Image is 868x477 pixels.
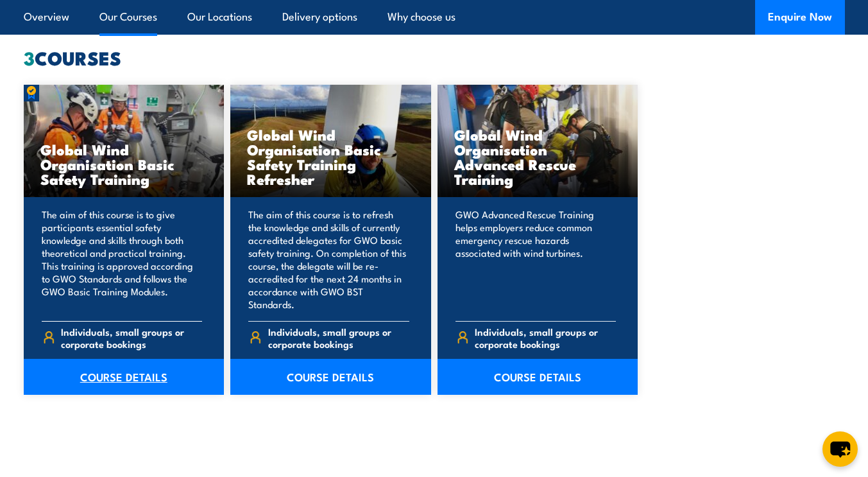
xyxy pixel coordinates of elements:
[61,325,202,350] span: Individuals, small groups or corporate bookings
[248,208,409,311] p: The aim of this course is to refresh the knowledge and skills of currently accredited delegates f...
[822,431,858,467] button: chat-button
[247,127,414,186] h3: Global Wind Organisation Basic Safety Training Refresher
[24,43,35,72] strong: 3
[268,325,409,350] span: Individuals, small groups or corporate bookings
[42,208,203,311] p: The aim of this course is to give participants essential safety knowledge and skills through both...
[454,127,622,186] h3: Global Wind Organisation Advanced Rescue Training
[230,359,431,395] a: COURSE DETAILS
[24,49,845,66] h2: COURSES
[475,325,616,350] span: Individuals, small groups or corporate bookings
[40,142,208,186] h3: Global Wind Organisation Basic Safety Training
[455,208,617,311] p: GWO Advanced Rescue Training helps employers reduce common emergency rescue hazards associated wi...
[438,359,638,395] a: COURSE DETAILS
[24,359,225,395] a: COURSE DETAILS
